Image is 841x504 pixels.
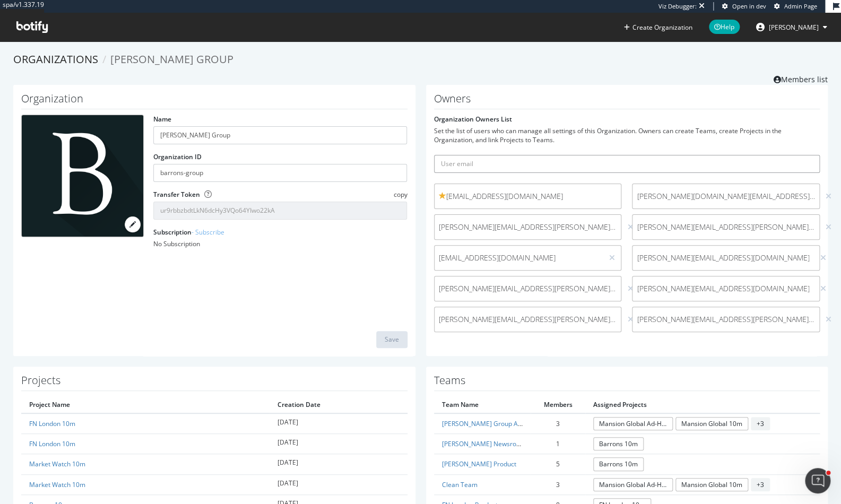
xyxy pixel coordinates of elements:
span: [PERSON_NAME][EMAIL_ADDRESS][PERSON_NAME][DOMAIN_NAME] [439,314,617,325]
a: Market Watch 10m [29,480,85,489]
h1: Teams [434,375,820,391]
span: kerry [769,23,819,32]
h1: Organization [21,93,408,109]
label: Name [153,115,171,124]
span: + 3 [751,478,770,491]
a: [PERSON_NAME] Product [442,459,516,468]
div: No Subscription [153,239,407,248]
td: [DATE] [270,413,408,434]
a: Mansion Global 10m [675,478,748,491]
a: Clean Team [442,480,478,489]
a: Barrons 10m [593,437,644,450]
a: Market Watch 10m [29,459,85,468]
th: Team Name [434,396,531,413]
a: Barrons 10m [593,457,644,471]
iframe: Intercom live chat [805,468,830,493]
label: Organization Owners List [434,115,512,124]
a: Open in dev [722,2,766,11]
td: [DATE] [270,434,408,454]
span: copy [393,190,407,199]
span: [PERSON_NAME][DOMAIN_NAME][EMAIL_ADDRESS][PERSON_NAME][DOMAIN_NAME] [637,191,815,202]
label: Organization ID [153,152,202,161]
a: Mansion Global Ad-Hoc (TEMP test project for FNLondon SPA) [593,417,673,430]
div: Viz Debugger: [658,2,697,11]
a: FN London 10m [29,419,75,428]
td: [DATE] [270,474,408,494]
a: Mansion Global 10m [675,417,748,430]
th: Assigned Projects [585,396,820,413]
span: [EMAIL_ADDRESS][DOMAIN_NAME] [439,191,617,202]
div: Save [385,335,399,344]
label: Subscription [153,228,224,237]
span: Admin Page [784,2,817,10]
td: 5 [531,454,585,474]
th: Creation Date [270,396,408,413]
h1: Owners [434,93,820,109]
a: [PERSON_NAME] Group Access [442,419,534,428]
button: [PERSON_NAME] [748,19,836,36]
input: Organization ID [153,164,407,182]
th: Members [531,396,585,413]
a: FN London 10m [29,439,75,448]
span: [PERSON_NAME][EMAIL_ADDRESS][DOMAIN_NAME] [637,253,809,263]
span: [PERSON_NAME] Group [110,52,233,66]
button: Save [376,331,408,348]
span: [EMAIL_ADDRESS][DOMAIN_NAME] [439,253,599,263]
span: [PERSON_NAME][EMAIL_ADDRESS][PERSON_NAME][DOMAIN_NAME] [637,222,815,232]
span: [PERSON_NAME][EMAIL_ADDRESS][DOMAIN_NAME] [637,283,809,294]
a: [PERSON_NAME] Newsroom [442,439,526,448]
input: name [153,126,407,144]
input: User email [434,155,820,173]
td: 1 [531,434,585,454]
span: [PERSON_NAME][EMAIL_ADDRESS][PERSON_NAME][DOMAIN_NAME] [439,222,617,232]
h1: Projects [21,375,408,391]
a: Members list [774,72,828,85]
div: Set the list of users who can manage all settings of this Organization. Owners can create Teams, ... [434,126,820,144]
a: - Subscribe [192,228,224,237]
a: Admin Page [774,2,817,11]
button: Create Organization [623,22,693,32]
td: 3 [531,413,585,434]
a: Mansion Global Ad-Hoc (TEMP test project for FNLondon SPA) [593,478,673,491]
span: Help [709,20,740,34]
span: [PERSON_NAME][EMAIL_ADDRESS][PERSON_NAME][DOMAIN_NAME] [439,283,617,294]
ol: breadcrumbs [13,52,828,67]
label: Transfer Token [153,190,200,199]
td: 3 [531,474,585,494]
span: + 3 [751,417,770,430]
span: [PERSON_NAME][EMAIL_ADDRESS][PERSON_NAME][DOMAIN_NAME] [637,314,815,325]
th: Project Name [21,396,270,413]
span: Open in dev [732,2,766,10]
a: Organizations [13,52,98,66]
td: [DATE] [270,454,408,474]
